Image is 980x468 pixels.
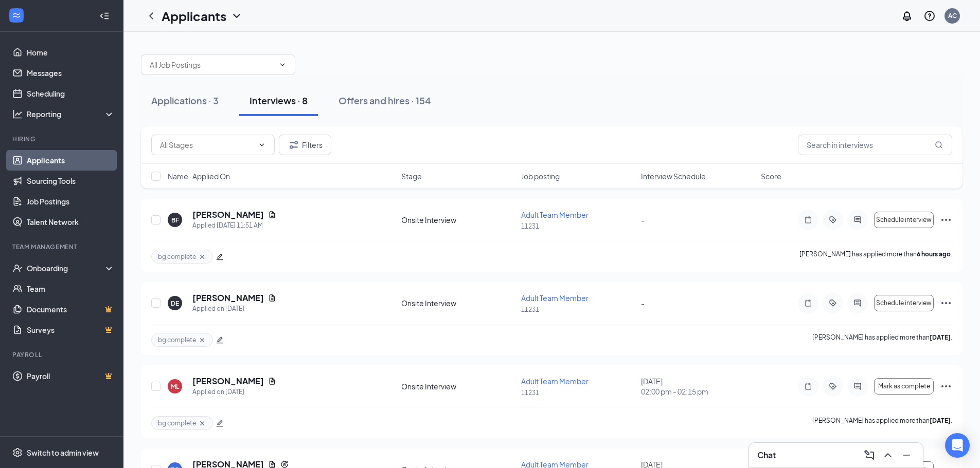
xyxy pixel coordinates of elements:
[12,109,23,119] svg: Analysis
[861,447,878,463] button: ComposeMessage
[401,298,515,308] div: Onsite Interview
[27,63,115,83] a: Messages
[521,210,589,219] span: Adult Team Member
[171,216,179,224] div: BF
[216,253,223,260] span: edit
[799,250,952,264] p: [PERSON_NAME] has applied more than .
[162,7,226,25] h1: Applicants
[12,447,23,458] svg: Settings
[761,171,781,181] span: Score
[851,299,864,307] svg: ActiveChat
[878,383,930,390] span: Mark as complete
[641,386,755,397] span: 02:00 pm - 02:15 pm
[27,42,115,63] a: Home
[940,297,952,309] svg: Ellipses
[338,94,431,107] div: Offers and hires · 154
[27,83,115,104] a: Scheduling
[27,263,106,273] div: Onboarding
[882,449,894,461] svg: ChevronUp
[192,292,264,304] h5: [PERSON_NAME]
[150,59,274,70] input: All Job Postings
[216,336,223,344] span: edit
[863,449,876,461] svg: ComposeMessage
[198,253,206,261] svg: Cross
[521,388,635,397] p: 11231
[12,350,113,359] div: Payroll
[401,171,422,181] span: Stage
[930,333,951,341] b: [DATE]
[192,209,264,220] h5: [PERSON_NAME]
[945,433,970,458] div: Open Intercom Messenger
[521,222,635,231] p: 11231
[521,293,589,303] span: Adult Team Member
[158,419,196,427] span: bg complete
[171,382,179,391] div: ML
[827,299,839,307] svg: ActiveTag
[827,382,839,390] svg: ActiveTag
[401,215,515,225] div: Onsite Interview
[641,298,645,308] span: -
[900,449,913,461] svg: Minimize
[198,336,206,344] svg: Cross
[158,252,196,261] span: bg complete
[898,447,915,463] button: Minimize
[279,135,331,155] button: Filter Filters
[27,299,115,320] a: DocumentsCrown
[258,141,266,149] svg: ChevronDown
[250,94,308,107] div: Interviews · 8
[641,171,706,181] span: Interview Schedule
[288,139,300,151] svg: Filter
[876,216,932,223] span: Schedule interview
[802,382,814,390] svg: Note
[268,377,276,385] svg: Document
[521,305,635,314] p: 11231
[948,11,957,20] div: AC
[145,10,157,22] svg: ChevronLeft
[27,109,115,119] div: Reporting
[757,450,776,461] h3: Chat
[278,61,287,69] svg: ChevronDown
[940,214,952,226] svg: Ellipses
[901,10,913,22] svg: Notifications
[151,94,219,107] div: Applications · 3
[27,447,99,458] div: Switch to admin view
[798,135,952,155] input: Search in interviews
[192,387,276,397] div: Applied on [DATE]
[11,10,22,21] svg: WorkstreamLogo
[876,299,932,307] span: Schedule interview
[802,216,814,224] svg: Note
[930,417,951,424] b: [DATE]
[851,382,864,390] svg: ActiveChat
[827,216,839,224] svg: ActiveTag
[401,381,515,391] div: Onsite Interview
[27,191,115,212] a: Job Postings
[874,378,934,395] button: Mark as complete
[917,250,951,258] b: 6 hours ago
[641,376,755,397] div: [DATE]
[27,366,115,386] a: PayrollCrown
[27,212,115,232] a: Talent Network
[27,150,115,171] a: Applicants
[192,376,264,387] h5: [PERSON_NAME]
[641,215,645,224] span: -
[851,216,864,224] svg: ActiveChat
[12,242,113,251] div: Team Management
[874,212,934,228] button: Schedule interview
[880,447,896,463] button: ChevronUp
[12,263,23,273] svg: UserCheck
[216,420,223,427] span: edit
[521,377,589,386] span: Adult Team Member
[940,380,952,392] svg: Ellipses
[27,171,115,191] a: Sourcing Tools
[158,335,196,344] span: bg complete
[198,419,206,427] svg: Cross
[521,171,560,181] span: Job posting
[802,299,814,307] svg: Note
[171,299,179,308] div: DE
[168,171,230,181] span: Name · Applied On
[812,416,952,430] p: [PERSON_NAME] has applied more than .
[812,333,952,347] p: [PERSON_NAME] has applied more than .
[192,220,276,231] div: Applied [DATE] 11:51 AM
[874,295,934,311] button: Schedule interview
